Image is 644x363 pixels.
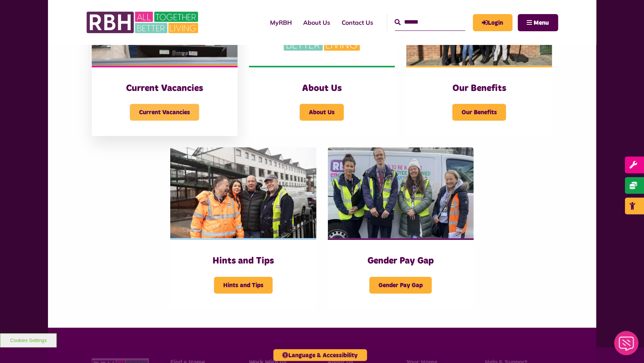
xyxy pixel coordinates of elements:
span: Menu [534,20,549,26]
span: About Us [300,104,344,121]
a: About Us [298,12,336,33]
span: Gender Pay Gap [369,277,432,294]
span: Current Vacancies [130,104,199,121]
img: 391760240 1590016381793435 2179504426197536539 N [328,147,474,239]
input: Search [395,14,465,30]
h3: Hints and Tips [185,255,301,267]
h3: Current Vacancies [107,83,222,94]
span: Our Benefits [452,104,506,121]
button: Language & Accessibility [273,349,367,361]
a: MyRBH [265,12,298,33]
h3: Gender Pay Gap [343,255,459,267]
button: Navigation [518,14,558,31]
h3: Our Benefits [422,83,537,94]
h3: About Us [264,83,380,94]
iframe: Netcall Web Assistant for live chat [610,329,644,363]
a: Hints and Tips Hints and Tips [170,147,316,309]
span: Hints and Tips [214,277,273,294]
a: Contact Us [336,12,379,33]
a: Gender Pay Gap Gender Pay Gap [328,147,474,309]
a: MyRBH [473,14,513,31]
img: SAZMEDIA RBH 21FEB24 46 [170,147,316,239]
img: RBH [86,8,200,37]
